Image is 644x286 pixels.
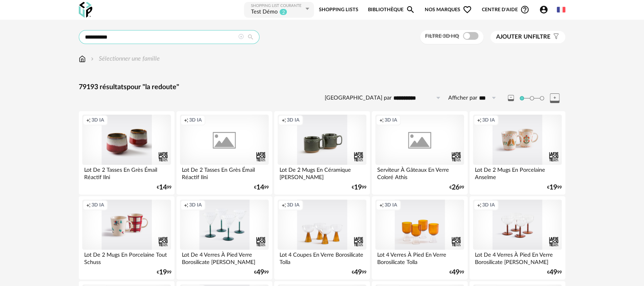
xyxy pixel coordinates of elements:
span: 3D IA [189,202,202,208]
span: 49 [354,270,362,275]
span: 3D IA [385,117,397,123]
div: Lot 4 Verres À Pied En Verre Borosilicate Tolla [375,250,464,265]
span: 49 [452,270,459,275]
a: Creation icon 3D IA Lot 4 Verres À Pied En Verre Borosilicate Tolla €4999 [372,196,468,279]
div: Lot De 2 Mugs En Porcelaine Tout Schuss [82,250,171,265]
label: Afficher par [448,95,477,102]
img: OXP [79,2,92,18]
div: Lot De 2 Tasses En Grès Émail Réactif Ilni [82,165,171,180]
div: € 99 [254,185,269,190]
img: svg+xml;base64,PHN2ZyB3aWR0aD0iMTYiIGhlaWdodD0iMTYiIHZpZXdCb3g9IjAgMCAxNiAxNiIgZmlsbD0ibm9uZSIgeG... [89,54,95,63]
a: Creation icon 3D IA Lot De 2 Mugs En Porcelaine Anselme €1999 [469,111,565,195]
div: € 99 [449,185,464,190]
span: Nos marques [425,1,472,19]
label: [GEOGRAPHIC_DATA] par [325,95,391,102]
span: 3D IA [482,117,495,123]
div: € 99 [156,185,171,190]
span: 19 [159,270,166,275]
span: 49 [549,270,557,275]
span: Creation icon [184,202,188,208]
span: 3D IA [92,117,104,123]
span: 49 [256,270,264,275]
a: Creation icon 3D IA Serviteur À Gâteaux En Verre Coloré Athis €2699 [372,111,468,195]
span: Magnify icon [406,5,415,14]
a: Creation icon 3D IA Lot De 2 Mugs En Porcelaine Tout Schuss €1999 [79,196,175,279]
div: Test Démo [251,8,278,16]
div: € 99 [156,270,171,275]
div: Lot 4 Coupes En Verre Borosilicate Tolla [278,250,366,265]
span: 26 [452,185,459,190]
div: Lot De 2 Tasses En Grès Émail Réactif Ilni [180,165,269,180]
span: filtre [496,33,551,41]
span: 3D IA [482,202,495,208]
span: Creation icon [477,117,481,123]
span: Centre d'aideHelp Circle Outline icon [482,5,529,14]
div: Lot De 2 Mugs En Céramique [PERSON_NAME] [278,165,366,180]
span: Creation icon [86,117,91,123]
span: 3D IA [287,202,300,208]
span: Creation icon [281,202,286,208]
button: Ajouter unfiltre Filter icon [490,31,565,43]
div: Lot De 4 Verres À Pied Verre Borosilicate [PERSON_NAME] [180,250,269,265]
img: svg+xml;base64,PHN2ZyB3aWR0aD0iMTYiIGhlaWdodD0iMTciIHZpZXdCb3g9IjAgMCAxNiAxNyIgZmlsbD0ibm9uZSIgeG... [79,54,86,63]
div: Lot De 4 Verres À Pied En Verre Borosilicate [PERSON_NAME] [473,250,562,265]
img: fr [557,5,565,14]
div: Serviteur À Gâteaux En Verre Coloré Athis [375,165,464,180]
span: Creation icon [184,117,188,123]
span: 3D IA [189,117,202,123]
span: 3D IA [92,202,104,208]
div: Lot De 2 Mugs En Porcelaine Anselme [473,165,562,180]
span: 19 [549,185,557,190]
a: Creation icon 3D IA Lot De 2 Tasses En Grès Émail Réactif Ilni €1499 [176,111,272,195]
a: Creation icon 3D IA Lot De 4 Verres À Pied Verre Borosilicate [PERSON_NAME] €4999 [176,196,272,279]
span: Ajouter un [496,34,532,40]
span: Heart Outline icon [463,5,472,14]
span: Filter icon [551,33,559,41]
a: Creation icon 3D IA Lot 4 Coupes En Verre Borosilicate Tolla €4999 [274,196,370,279]
div: € 99 [352,185,366,190]
div: € 99 [547,270,562,275]
div: 79193 résultats [79,83,565,92]
a: Creation icon 3D IA Lot De 2 Mugs En Céramique [PERSON_NAME] €1999 [274,111,370,195]
span: Creation icon [379,202,384,208]
span: Help Circle Outline icon [520,5,529,14]
a: BibliothèqueMagnify icon [368,1,415,19]
span: Creation icon [477,202,481,208]
sup: 2 [279,8,287,15]
span: 3D IA [385,202,397,208]
span: 19 [354,185,362,190]
span: Account Circle icon [539,5,552,14]
span: 14 [159,185,166,190]
span: 3D IA [287,117,300,123]
div: € 99 [449,270,464,275]
div: € 99 [254,270,269,275]
span: pour "la redoute" [127,84,179,91]
span: Account Circle icon [539,5,548,14]
span: Filtre 3D HQ [425,34,459,39]
div: € 99 [352,270,366,275]
a: Creation icon 3D IA Lot De 2 Tasses En Grès Émail Réactif Ilni €1499 [79,111,175,195]
span: 14 [256,185,264,190]
a: Shopping Lists [319,1,358,19]
div: Shopping List courante [251,3,303,8]
div: € 99 [547,185,562,190]
a: Creation icon 3D IA Lot De 4 Verres À Pied En Verre Borosilicate [PERSON_NAME] €4999 [469,196,565,279]
span: Creation icon [281,117,286,123]
span: Creation icon [379,117,384,123]
span: Creation icon [86,202,91,208]
div: Sélectionner une famille [89,54,160,63]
